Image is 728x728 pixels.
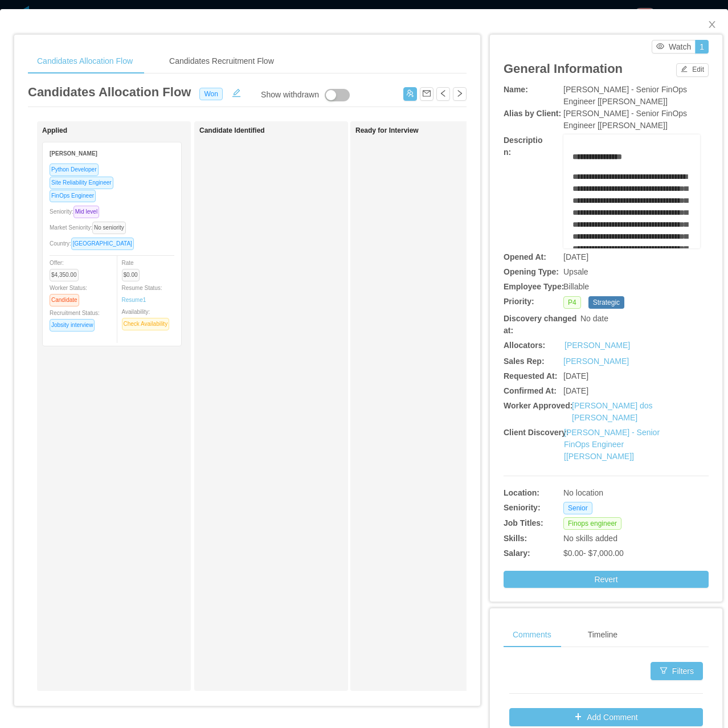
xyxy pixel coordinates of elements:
span: Strategic [588,296,624,309]
button: icon: right [453,87,467,101]
b: Opening Type: [504,267,559,276]
b: Description: [504,136,542,157]
button: icon: filterFilters [651,662,703,680]
b: Salary: [504,549,530,558]
span: Senior [563,502,592,514]
span: Check Availability [122,318,170,330]
a: [PERSON_NAME] - Senior FinOps Engineer [[PERSON_NAME]] [564,428,660,461]
button: icon: plusAdd Comment [509,708,703,726]
strong: [PERSON_NAME] [50,150,97,157]
span: Seniority: [50,208,104,215]
span: No seniority [92,222,126,234]
a: [PERSON_NAME] dos [PERSON_NAME] [572,401,653,422]
span: [DATE] [563,371,588,381]
button: 1 [695,40,709,54]
a: Resume1 [122,296,146,304]
b: Employee Type: [504,282,564,291]
h1: Applied [42,126,202,135]
span: Worker Status: [50,285,87,303]
i: icon: close [707,20,717,29]
span: [GEOGRAPHIC_DATA] [71,238,134,250]
div: Candidates Allocation Flow [28,48,142,74]
article: General Information [504,59,623,78]
span: No skills added [563,534,617,543]
span: Market Seniority: [50,224,130,231]
span: Rate [122,260,144,278]
button: Revert [504,571,709,588]
div: No location [563,487,666,499]
span: [PERSON_NAME] - Senior FinOps Engineer [[PERSON_NAME]] [563,85,687,106]
span: FinOps Engineer [50,190,96,202]
b: Alias by Client: [504,109,561,118]
span: $4,350.00 [50,269,79,281]
a: [PERSON_NAME] [565,340,630,351]
div: Candidates Recruitment Flow [160,48,283,74]
h1: Ready for Interview [355,126,515,135]
span: Mid level [73,206,99,218]
b: Job Titles: [504,518,543,527]
span: $0.00 - $7,000.00 [563,549,624,558]
b: Priority: [504,297,534,306]
button: icon: eyeWatch [652,40,696,54]
button: Close [696,9,728,41]
b: Sales Rep: [504,357,545,366]
span: Availability: [122,309,174,327]
div: Timeline [579,622,627,648]
span: Candidate [50,294,79,306]
h1: Candidate Identified [199,126,359,135]
b: Allocators: [504,341,545,350]
b: Name: [504,85,528,94]
button: icon: edit [227,86,246,97]
b: Skills: [504,534,527,543]
div: Show withdrawn [261,89,319,101]
b: Client Discovery: [504,428,569,437]
span: [DATE] [563,252,588,261]
span: Python Developer [50,163,99,176]
span: [DATE] [563,386,588,395]
span: Recruitment Status: [50,310,100,328]
b: Opened At: [504,252,546,261]
button: icon: left [436,87,450,101]
span: P4 [563,296,581,309]
b: Requested At: [504,371,557,381]
article: Candidates Allocation Flow [28,83,191,101]
b: Location: [504,488,539,497]
div: rdw-wrapper [563,134,700,248]
div: rdw-editor [572,151,692,265]
span: Site Reliability Engineer [50,177,113,189]
span: Won [199,88,222,100]
span: Offer: [50,260,83,278]
button: icon: mail [420,87,433,101]
b: Worker Approved: [504,401,572,410]
div: Comments [504,622,561,648]
span: No date [580,314,608,323]
b: Confirmed At: [504,386,557,395]
span: Billable [563,282,589,291]
button: icon: usergroup-add [403,87,417,101]
span: Jobsity interview [50,319,95,332]
b: Seniority: [504,503,541,512]
span: $0.00 [122,269,140,281]
span: Finops engineer [563,517,621,530]
span: Resume Status: [122,285,162,303]
b: Discovery changed at: [504,314,576,335]
span: Upsale [563,267,588,276]
button: icon: editEdit [676,63,709,77]
span: Country: [50,240,138,247]
a: [PERSON_NAME] [563,357,629,366]
span: [PERSON_NAME] - Senior FinOps Engineer [[PERSON_NAME]] [563,109,687,130]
